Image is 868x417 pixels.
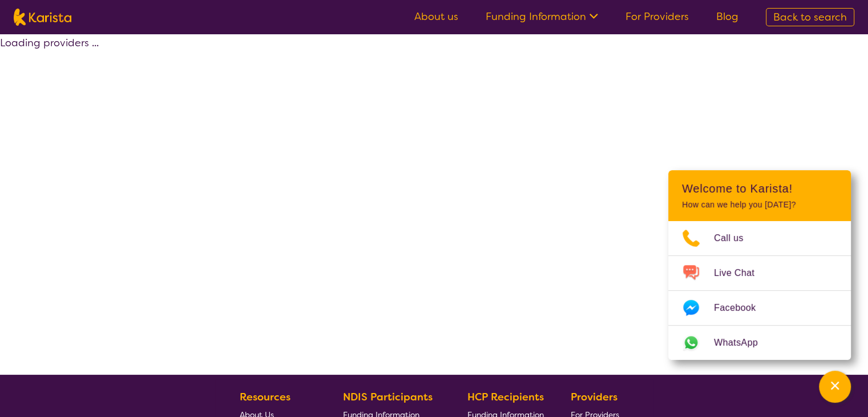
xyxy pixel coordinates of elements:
b: Providers [571,390,617,404]
b: Resources [240,390,290,404]
span: Live Chat [714,264,768,282]
b: NDIS Participants [343,390,433,404]
span: Call us [714,230,757,247]
a: Funding Information [486,10,598,23]
span: WhatsApp [714,334,772,351]
b: HCP Recipients [467,390,544,404]
a: For Providers [625,10,689,23]
img: Karista logo [14,9,71,26]
a: Back to search [766,8,854,26]
ul: Choose channel [668,221,851,360]
button: Channel Menu [819,371,851,403]
a: Blog [716,10,738,23]
div: Channel Menu [668,170,851,360]
p: How can we help you [DATE]? [682,200,837,210]
h2: Welcome to Karista! [682,182,837,195]
span: Back to search [773,10,847,24]
span: Facebook [714,299,769,316]
a: About us [414,10,458,23]
a: Web link opens in a new tab. [668,326,851,360]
